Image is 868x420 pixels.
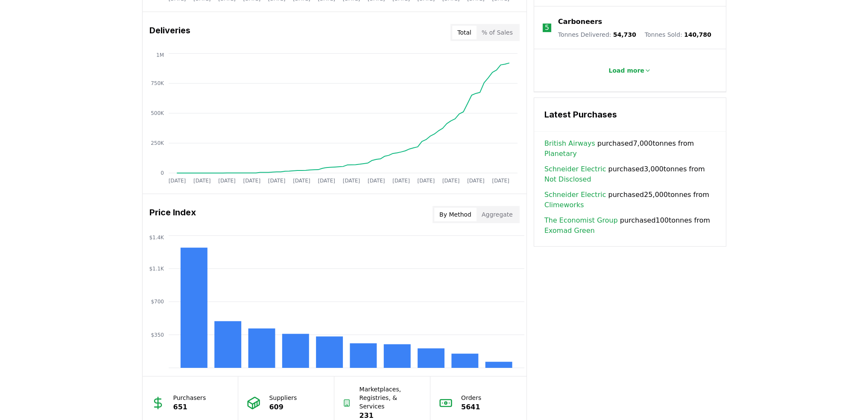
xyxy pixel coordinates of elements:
tspan: [DATE] [318,178,335,184]
p: Tonnes Sold : [645,30,711,39]
tspan: [DATE] [293,178,310,184]
p: Purchasers [173,394,206,402]
span: purchased 25,000 tonnes from [544,190,716,210]
p: Suppliers [269,394,297,402]
button: By Method [434,208,476,221]
a: Planetary [544,149,577,159]
a: Schneider Electric [544,190,606,200]
button: Total [452,26,476,39]
a: Climeworks [544,200,584,210]
button: % of Sales [476,26,518,39]
tspan: [DATE] [218,178,236,184]
p: 609 [269,402,297,412]
span: purchased 100 tonnes from [544,215,716,236]
tspan: [DATE] [268,178,285,184]
tspan: 750K [151,80,164,86]
tspan: $1.4K [149,234,164,240]
span: purchased 3,000 tonnes from [544,164,716,185]
p: Tonnes Delivered : [558,30,636,39]
p: Load more [608,66,644,75]
tspan: 0 [161,170,164,176]
p: 651 [173,402,206,412]
a: Carboneers [558,17,602,27]
tspan: [DATE] [243,178,260,184]
a: Exomad Green [544,226,595,236]
tspan: [DATE] [442,178,460,184]
p: 5641 [461,402,481,412]
tspan: 250K [151,140,164,146]
tspan: [DATE] [193,178,210,184]
h3: Deliveries [149,24,190,41]
tspan: $700 [151,299,164,305]
tspan: [DATE] [168,178,186,184]
tspan: [DATE] [368,178,385,184]
a: British Airways [544,138,595,149]
a: The Economist Group [544,215,618,226]
h3: Price Index [149,206,196,223]
tspan: [DATE] [392,178,410,184]
a: Schneider Electric [544,164,606,174]
p: Marketplaces, Registries, & Services [359,385,422,411]
tspan: 1M [156,52,164,58]
h3: Latest Purchases [544,108,716,121]
button: Load more [602,62,658,79]
p: Orders [461,394,481,402]
tspan: [DATE] [342,178,360,184]
tspan: $350 [151,332,164,338]
tspan: 500K [151,110,164,116]
a: Not Disclosed [544,174,591,185]
span: 54,730 [613,31,636,38]
tspan: [DATE] [492,178,509,184]
p: 5 [545,23,549,33]
tspan: $1.1K [149,266,164,272]
button: Aggregate [476,208,518,221]
span: 140,780 [684,31,711,38]
tspan: [DATE] [467,178,485,184]
span: purchased 7,000 tonnes from [544,138,716,159]
tspan: [DATE] [417,178,435,184]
